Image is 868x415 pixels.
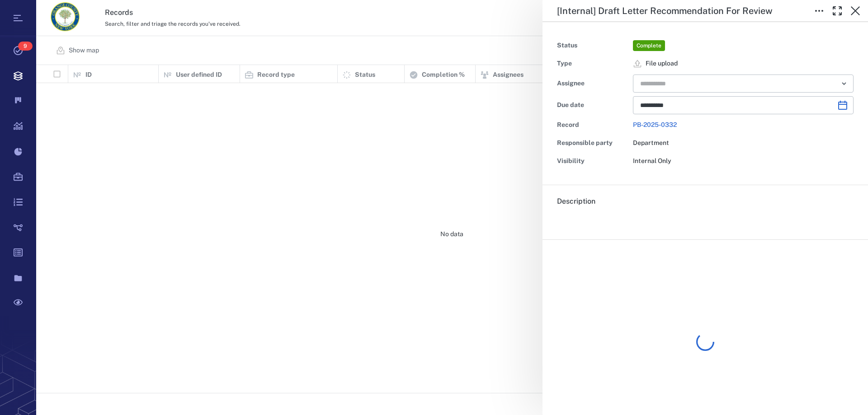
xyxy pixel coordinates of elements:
button: Toggle to Edit Boxes [810,2,828,20]
span: File upload [646,59,678,68]
div: Record [557,119,629,131]
span: Complete [635,42,663,50]
span: Internal Only [633,157,671,164]
div: Type [557,57,629,70]
div: Visibility [557,155,629,168]
div: Responsible party [557,137,629,149]
h5: [Internal] Draft Letter Recommendation For Review [557,5,773,17]
button: Toggle Fullscreen [828,2,846,20]
div: Assignee [557,77,629,90]
div: Due date [557,99,629,112]
div: Status [557,39,629,52]
a: PB-2025-0332 [633,121,677,128]
h6: Description [557,196,854,207]
span: Department [633,139,669,146]
span: . [557,215,559,224]
button: Choose date, selected date is Sep 22, 2025 [834,96,852,114]
span: 9 [18,42,33,51]
button: Open [838,77,850,90]
button: Close [846,2,864,20]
